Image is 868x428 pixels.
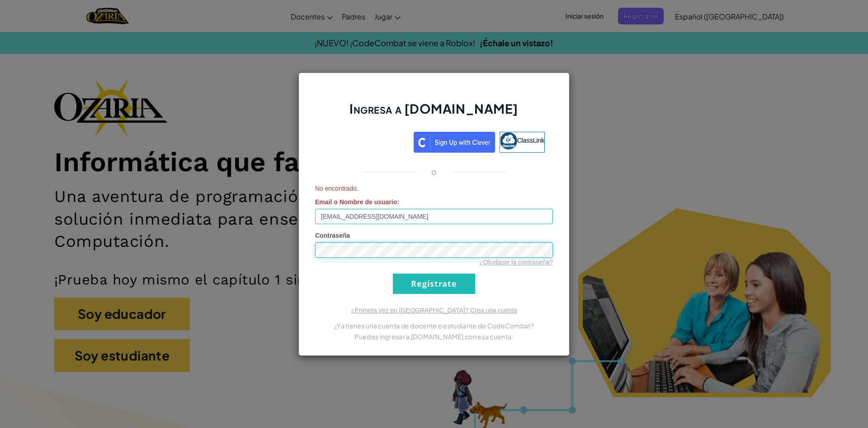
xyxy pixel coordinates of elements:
[315,100,553,126] h2: Ingresa a [DOMAIN_NAME]
[315,197,399,207] label: :
[315,198,397,206] span: Email o Nombre de usuario
[517,136,545,144] span: ClassLink
[500,132,517,149] img: classlink-logo-small.png
[315,320,553,331] p: ¿Ya tienes una cuenta de docente o estudiante de CodeCombat?
[319,131,414,151] iframe: Botón de Acceder con Google
[351,307,517,314] a: ¿Primera vez en [GEOGRAPHIC_DATA]? Crea una cuenta
[393,274,475,294] input: Regístrate
[431,166,437,177] p: o
[315,184,553,193] span: No encontrado.
[414,132,495,153] img: clever_sso_button@2x.png
[315,331,553,342] p: Puedes ingresar a [DOMAIN_NAME] con esa cuenta.
[315,232,350,239] span: Contraseña
[479,259,553,266] a: ¿Olvidaste la contraseña?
